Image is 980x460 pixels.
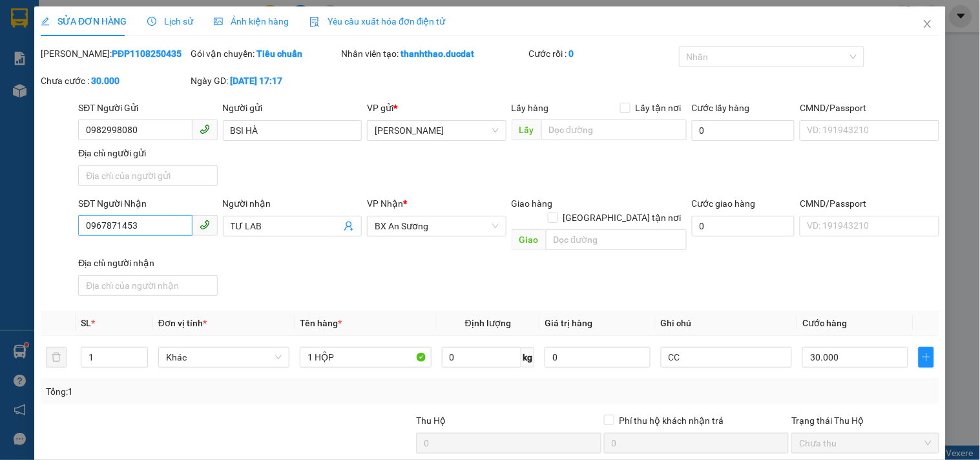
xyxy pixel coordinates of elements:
[112,48,182,59] b: PĐP1108250435
[300,318,342,328] span: Tên hàng
[401,48,474,59] b: thanhthao.ducdat
[91,76,120,86] b: 30.000
[545,318,592,328] span: Giá trị hàng
[558,211,687,225] span: [GEOGRAPHIC_DATA] tận nơi
[919,347,934,368] button: plus
[309,16,446,26] span: Yêu cầu xuất hóa đơn điện tử
[133,357,147,367] span: Decrease Value
[367,198,403,209] span: VP Nhận
[569,48,574,59] b: 0
[8,36,47,48] strong: Sài Gòn:
[41,17,50,26] span: edit
[83,63,147,75] strong: 0901 933 179
[802,318,847,328] span: Cước hàng
[8,81,65,99] span: VP GỬI:
[692,120,795,141] input: Cước lấy hàng
[41,74,188,88] div: Chưa cước :
[214,16,289,26] span: Ảnh kiện hàng
[923,19,933,29] span: close
[166,348,282,367] span: Khác
[41,47,188,61] div: [PERSON_NAME]:
[137,350,145,357] span: up
[41,16,127,26] span: SỬA ĐƠN HÀNG
[512,229,546,250] span: Giao
[223,101,362,115] div: Người gửi
[81,318,91,328] span: SL
[375,216,498,236] span: BX An Sương
[36,12,161,30] span: ĐỨC ĐẠT GIA LAI
[78,196,217,211] div: SĐT Người Nhận
[223,196,362,211] div: Người nhận
[46,347,67,368] button: delete
[631,101,687,115] span: Lấy tận nơi
[512,103,549,113] span: Lấy hàng
[614,413,729,428] span: Phí thu hộ khách nhận trả
[800,196,939,211] div: CMND/Passport
[692,198,756,209] label: Cước giao hàng
[214,17,223,26] span: picture
[83,36,164,48] strong: [PERSON_NAME]:
[8,63,72,75] strong: 0901 936 968
[257,48,303,59] b: Tiêu chuẩn
[799,434,931,453] span: Chưa thu
[512,120,541,140] span: Lấy
[344,221,354,231] span: user-add
[137,359,145,366] span: down
[158,318,207,328] span: Đơn vị tính
[200,220,210,230] span: phone
[341,47,526,61] div: Nhân viên tạo:
[375,121,498,140] span: Phan Đình Phùng
[231,76,283,86] b: [DATE] 17:17
[8,36,70,61] strong: 0931 600 979
[800,101,939,115] div: CMND/Passport
[910,6,946,43] button: Close
[147,17,156,26] span: clock-circle
[78,275,217,296] input: Địa chỉ của người nhận
[791,413,939,428] div: Trạng thái Thu Hộ
[133,348,147,357] span: Increase Value
[512,198,553,209] span: Giao hàng
[83,36,187,61] strong: 0901 900 568
[367,101,506,115] div: VP gửi
[692,216,795,236] input: Cước giao hàng
[692,103,750,113] label: Cước lấy hàng
[147,16,193,26] span: Lịch sử
[46,384,379,399] div: Tổng: 1
[309,17,320,27] img: icon
[919,352,933,362] span: plus
[416,415,446,426] span: Thu Hộ
[529,47,676,61] div: Cước rồi :
[521,347,534,368] span: kg
[191,74,339,88] div: Ngày GD:
[656,311,797,336] th: Ghi chú
[78,256,217,270] div: Địa chỉ người nhận
[465,318,511,328] span: Định lượng
[78,101,217,115] div: SĐT Người Gửi
[300,347,431,368] input: VD: Bàn, Ghế
[661,347,792,368] input: Ghi Chú
[78,165,217,186] input: Địa chỉ của người gửi
[541,120,687,140] input: Dọc đường
[78,146,217,160] div: Địa chỉ người gửi
[546,229,687,250] input: Dọc đường
[191,47,339,61] div: Gói vận chuyển:
[200,124,210,134] span: phone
